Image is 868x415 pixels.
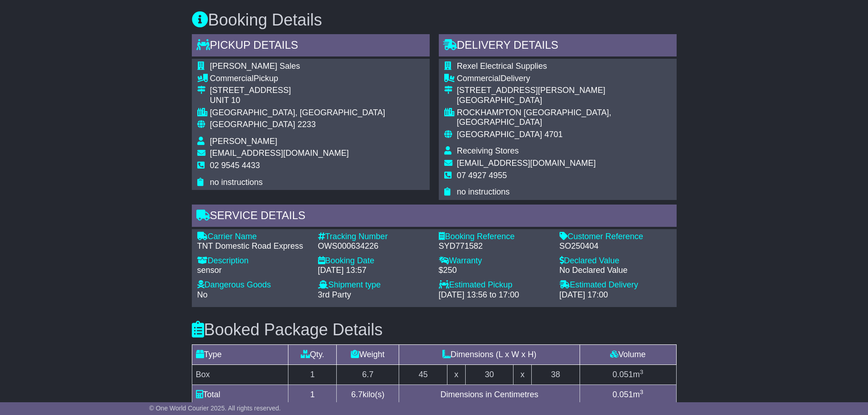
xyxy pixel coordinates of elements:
[439,34,677,59] div: Delivery Details
[318,232,430,242] div: Tracking Number
[560,280,671,290] div: Estimated Delivery
[457,146,519,155] span: Receiving Stores
[457,86,671,96] div: [STREET_ADDRESS][PERSON_NAME]
[531,364,580,384] td: 38
[210,161,260,170] span: 02 9545 4433
[439,232,550,242] div: Booking Reference
[337,384,399,405] td: kilo(s)
[210,137,277,146] span: [PERSON_NAME]
[288,344,337,364] td: Qty.
[197,280,309,290] div: Dangerous Goods
[192,344,288,364] td: Type
[580,384,676,405] td: m
[197,241,309,251] div: TNT Domestic Road Express
[447,364,465,384] td: x
[197,266,309,276] div: sensor
[351,390,363,399] span: 6.7
[192,321,677,339] h3: Booked Package Details
[640,369,643,375] sup: 3
[210,96,385,106] div: UNIT 10
[318,280,430,290] div: Shipment type
[210,108,385,118] div: [GEOGRAPHIC_DATA], [GEOGRAPHIC_DATA]
[439,290,550,300] div: [DATE] 13:56 to 17:00
[192,384,288,405] td: Total
[149,405,281,412] span: © One World Courier 2025. All rights reserved.
[560,266,671,276] div: No Declared Value
[457,74,671,84] div: Delivery
[544,130,563,139] span: 4701
[288,384,337,405] td: 1
[580,344,676,364] td: Volume
[210,74,385,84] div: Pickup
[457,74,501,83] span: Commercial
[197,232,309,242] div: Carrier Name
[192,11,677,29] h3: Booking Details
[337,364,399,384] td: 6.7
[210,149,349,158] span: [EMAIL_ADDRESS][DOMAIN_NAME]
[560,256,671,266] div: Declared Value
[288,364,337,384] td: 1
[439,266,550,276] div: $250
[399,344,580,364] td: Dimensions (L x W x H)
[612,390,633,399] span: 0.051
[640,389,643,395] sup: 3
[457,130,542,139] span: [GEOGRAPHIC_DATA]
[560,241,671,251] div: SO250404
[192,205,677,229] div: Service Details
[318,266,430,276] div: [DATE] 13:57
[318,290,351,299] span: 3rd Party
[197,256,309,266] div: Description
[337,344,399,364] td: Weight
[192,364,288,384] td: Box
[399,384,580,405] td: Dimensions in Centimetres
[210,178,263,187] span: no instructions
[439,280,550,290] div: Estimated Pickup
[210,74,254,83] span: Commercial
[457,159,596,168] span: [EMAIL_ADDRESS][DOMAIN_NAME]
[612,370,633,379] span: 0.051
[465,364,514,384] td: 30
[457,171,507,180] span: 07 4927 4955
[439,256,550,266] div: Warranty
[580,364,676,384] td: m
[457,96,671,106] div: [GEOGRAPHIC_DATA]
[318,241,430,251] div: OWS000634226
[457,108,671,128] div: ROCKHAMPTON [GEOGRAPHIC_DATA], [GEOGRAPHIC_DATA]
[192,34,430,59] div: Pickup Details
[210,61,300,71] span: [PERSON_NAME] Sales
[457,187,510,196] span: no instructions
[298,120,316,129] span: 2233
[197,290,208,299] span: No
[514,364,531,384] td: x
[210,120,295,129] span: [GEOGRAPHIC_DATA]
[457,61,547,71] span: Rexel Electrical Supplies
[318,256,430,266] div: Booking Date
[210,86,385,96] div: [STREET_ADDRESS]
[560,232,671,242] div: Customer Reference
[399,364,447,384] td: 45
[560,290,671,300] div: [DATE] 17:00
[439,241,550,251] div: SYD771582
